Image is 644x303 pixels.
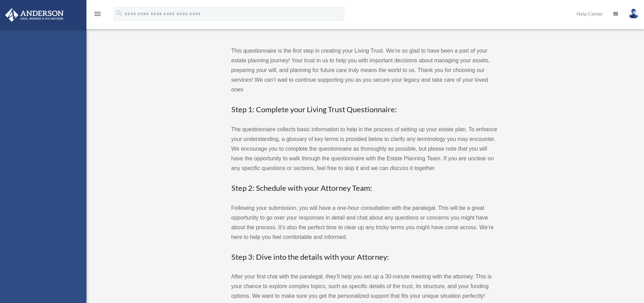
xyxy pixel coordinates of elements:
img: Anderson Advisors Platinum Portal [3,8,66,22]
h3: Step 2: Schedule with your Attorney Team: [231,183,498,194]
h3: Step 3: Dive into the details with your Attorney: [231,252,498,262]
p: After your first chat with the paralegal, they’ll help you set up a 30-minute meeting with the at... [231,272,498,301]
p: This questionnaire is the first step in creating your Living Trust. We’re so glad to have been a ... [231,46,498,95]
h3: Step 1: Complete your Living Trust Questionnaire: [231,104,498,115]
i: search [116,9,123,17]
p: The questionnaire collects basic information to help in the process of setting up your estate pla... [231,125,498,173]
a: menu [93,12,102,18]
img: User Pic [628,9,639,19]
p: Following your submission, you will have a one-hour consultation with the paralegal. This will be... [231,203,498,242]
i: menu [93,10,102,18]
